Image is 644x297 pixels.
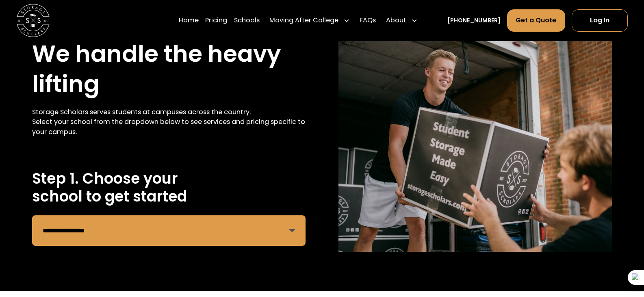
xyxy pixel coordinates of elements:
div: Storage Scholars serves students at campuses across the country. Select your school from the drop... [32,107,306,137]
a: Schools [234,9,260,32]
div: Moving After College [269,15,338,25]
img: Storage Scholars main logo [17,4,50,37]
a: home [17,4,50,37]
form: Remind Form [32,215,306,246]
div: About [383,9,421,32]
h1: We handle the heavy lifting [32,39,306,99]
h2: Step 1. Choose your school to get started [32,170,306,205]
a: [PHONE_NUMBER] [447,16,501,25]
a: FAQs [360,9,376,32]
div: About [386,15,406,25]
div: Moving After College [266,9,353,32]
a: Get a Quote [507,9,565,32]
a: Log In [572,9,628,32]
img: storage scholar [338,39,612,251]
a: Home [179,9,199,32]
a: Pricing [205,9,227,32]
